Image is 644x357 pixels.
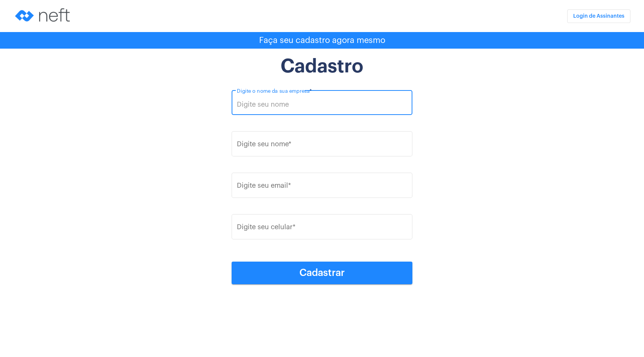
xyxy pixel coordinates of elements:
[573,14,624,19] span: Login de Assinantes
[299,268,345,278] span: Cadastrar
[237,101,407,108] input: Digite seu nome
[567,9,630,23] button: Login de Assinantes
[281,57,363,76] b: Cadastro
[4,36,640,45] div: Faça seu cadastro agora mesmo
[237,142,407,150] input: Digite seu nome
[237,184,407,191] input: Digite seu email
[232,262,412,284] button: Cadastrar
[237,225,407,233] input: Digite seu celular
